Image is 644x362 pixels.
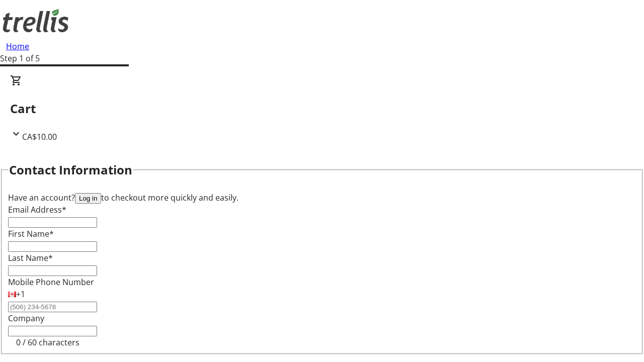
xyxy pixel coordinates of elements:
div: CartCA$10.00 [10,74,634,143]
input: (506) 234-5678 [8,302,97,312]
h2: Cart [10,100,634,118]
label: Email Address* [8,204,66,215]
tr-character-limit: 0 / 60 characters [16,337,79,348]
button: Log in [75,193,101,204]
label: Mobile Phone Number [8,277,94,288]
label: Last Name* [8,252,53,263]
h2: Contact Information [9,161,132,179]
label: Company [8,313,44,324]
span: CA$10.00 [22,131,57,142]
label: First Name* [8,228,54,239]
div: Have an account? to checkout more quickly and easily. [8,192,636,204]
